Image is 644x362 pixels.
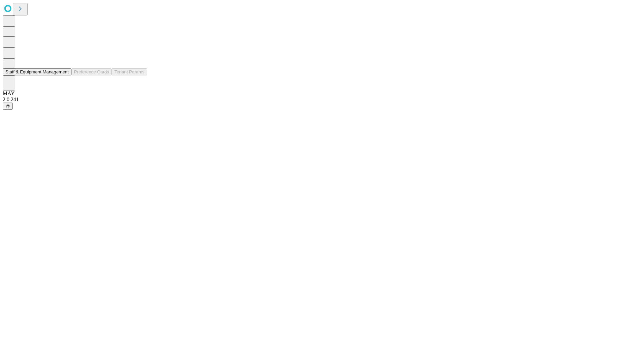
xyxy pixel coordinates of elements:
[3,103,13,110] button: @
[3,90,641,97] div: MAY
[3,68,71,75] button: Staff & Equipment Management
[3,97,641,103] div: 2.0.241
[71,68,112,75] button: Preference Cards
[5,104,10,109] span: @
[112,68,147,75] button: Tenant Params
